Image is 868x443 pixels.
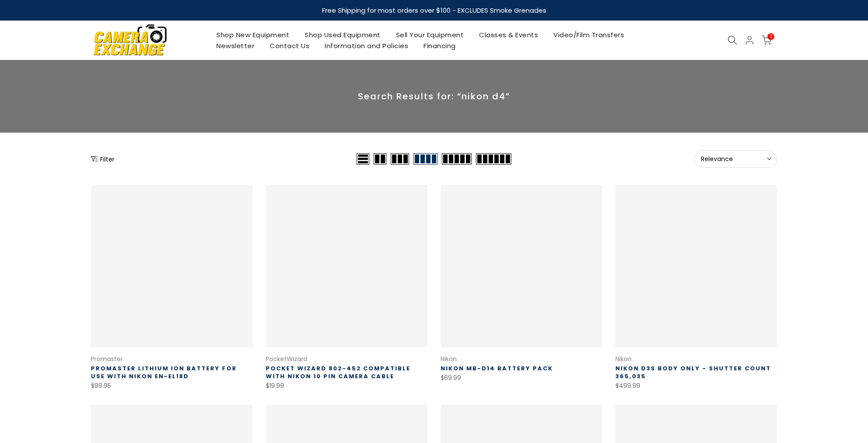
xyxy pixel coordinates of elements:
a: Promaster [91,355,123,363]
a: Newsletter [209,40,262,51]
div: $69.99 [441,373,602,383]
strong: Free Shipping for most orders over $100 - EXCLUDES Smoke Grenades [322,6,546,15]
a: Nikon D3S Body Only - Shutter Count 365,035 [615,364,771,380]
span: 3 [767,33,774,40]
button: Show filters [91,155,115,163]
p: Search Results for: “nikon d4” [91,91,777,102]
a: Nikon MB-D14 Battery pack [441,364,553,373]
a: Shop Used Equipment [297,29,389,40]
a: Video/Film Transfers [546,29,632,40]
div: $19.99 [266,380,427,391]
a: Sell Your Equipment [388,29,472,40]
a: Information and Policies [317,40,416,51]
a: Classes & Events [472,29,546,40]
div: $99.95 [91,380,253,391]
a: Nikon [615,355,632,363]
a: 3 [762,35,771,45]
div: $499.99 [615,380,777,391]
button: Relevance [694,150,777,168]
a: Contact Us [262,40,317,51]
a: PocketWizard [266,355,307,363]
a: Promaster Lithium Ion Battery for use with Nikon EN-EL18d [91,364,237,380]
a: Financing [416,40,464,51]
a: Shop New Equipment [209,29,297,40]
a: Pocket Wizard 802-452 Compatible with Nikon 10 Pin Camera Cable [266,364,410,380]
span: Relevance [701,155,770,163]
a: Nikon [441,355,457,363]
